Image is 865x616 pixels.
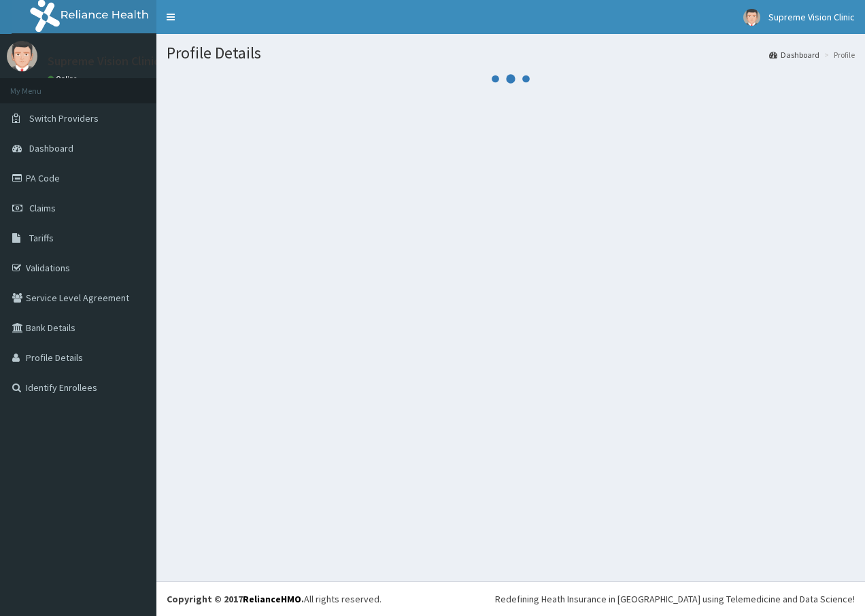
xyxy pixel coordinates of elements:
li: Profile [821,49,855,61]
span: Supreme Vision Clinic [768,11,855,23]
svg: audio-loading [490,58,531,99]
strong: Copyright © 2017 . [167,593,304,605]
span: Tariffs [29,232,54,244]
span: Switch Providers [29,112,99,124]
a: Dashboard [769,49,819,61]
div: Redefining Heath Insurance in [GEOGRAPHIC_DATA] using Telemedicine and Data Science! [495,592,855,606]
span: Dashboard [29,142,73,154]
img: User Image [743,9,760,26]
span: Claims [29,202,56,214]
a: Online [48,74,80,84]
h1: Profile Details [167,44,855,62]
footer: All rights reserved. [156,581,865,616]
p: Supreme Vision Clinic [48,55,160,67]
img: User Image [7,41,37,71]
a: RelianceHMO [243,593,301,605]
